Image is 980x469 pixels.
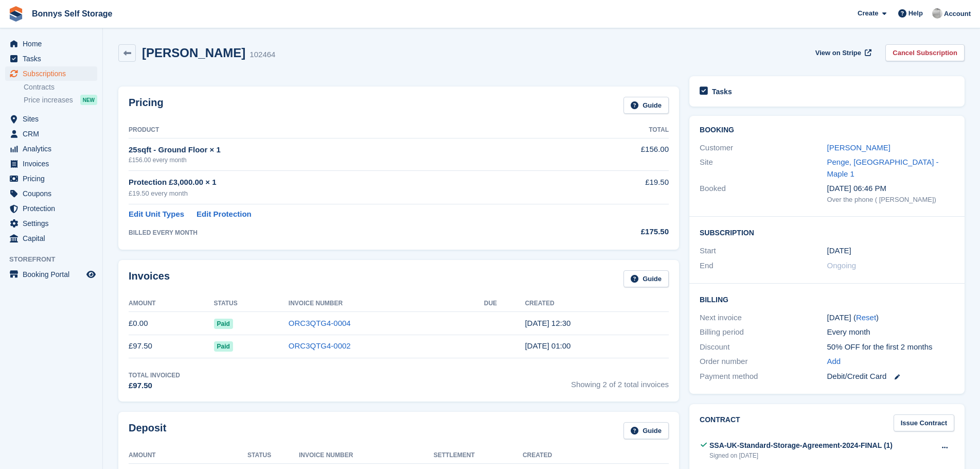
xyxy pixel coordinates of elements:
a: menu [5,112,97,126]
span: Pricing [23,171,84,186]
a: menu [5,267,97,282]
div: Booked [700,183,827,204]
h2: Tasks [712,87,732,96]
a: ORC3QTG4-0004 [289,319,351,327]
a: menu [5,37,97,51]
span: Capital [23,231,84,246]
div: SSA-UK-Standard-Storage-Agreement-2024-FINAL (1) [709,440,893,451]
img: stora-icon-8386f47178a22dfd0bd8f6a31ec36ba5ce8667c1dd55bd0f319d3a0aa187defe.svg [8,6,24,22]
span: Storefront [9,254,102,265]
th: Total [569,122,669,138]
a: [PERSON_NAME] [827,143,890,152]
span: Ongoing [827,261,857,270]
a: Cancel Subscription [885,44,965,61]
span: Help [908,8,923,19]
div: Customer [700,142,827,154]
a: Price increases NEW [24,94,97,106]
span: Settings [23,216,84,231]
span: Sites [23,112,84,126]
time: 2025-08-20 00:00:29 UTC [525,341,571,350]
span: Price increases [24,95,73,105]
td: £156.00 [569,138,669,170]
h2: Billing [700,294,954,304]
span: Tasks [23,51,84,66]
div: Next invoice [700,312,827,324]
span: Invoices [23,157,84,171]
td: £0.00 [129,312,214,335]
a: menu [5,216,97,231]
span: Paid [214,341,233,352]
div: Billing period [700,326,827,338]
th: Invoice Number [299,447,434,464]
h2: Pricing [129,97,164,114]
th: Invoice Number [289,296,484,312]
a: Preview store [85,268,97,281]
a: Bonnys Self Storage [28,5,116,22]
th: Due [484,296,525,312]
a: Penge, [GEOGRAPHIC_DATA] - Maple 1 [827,158,939,178]
span: Showing 2 of 2 total invoices [571,371,669,392]
div: Signed on [DATE] [709,451,893,460]
th: Status [247,447,299,464]
div: [DATE] 06:46 PM [827,183,954,195]
a: menu [5,171,97,186]
th: Status [214,296,289,312]
th: Amount [129,447,247,464]
div: Payment method [700,371,827,383]
h2: Deposit [129,422,166,439]
div: £156.00 every month [129,155,569,165]
a: menu [5,201,97,216]
div: 50% OFF for the first 2 months [827,341,954,353]
div: Over the phone ( [PERSON_NAME]) [827,195,954,205]
th: Settlement [434,447,523,464]
a: Add [827,356,841,368]
a: menu [5,66,97,81]
div: Start [700,245,827,257]
div: £19.50 every month [129,188,569,199]
h2: Contract [700,414,740,431]
span: Protection [23,201,84,216]
div: End [700,260,827,272]
time: 2025-08-28 23:00:00 UTC [827,245,851,257]
a: Reset [856,313,876,322]
div: 102464 [250,49,275,61]
div: BILLED EVERY MONTH [129,228,569,237]
span: Subscriptions [23,66,84,81]
div: Debit/Credit Card [827,371,954,383]
a: menu [5,231,97,246]
a: menu [5,51,97,66]
a: ORC3QTG4-0002 [289,341,351,350]
span: Paid [214,319,233,329]
h2: Invoices [129,270,170,287]
div: NEW [80,95,97,105]
span: View on Stripe [815,48,861,58]
span: Coupons [23,186,84,201]
th: Created [523,447,622,464]
time: 2025-08-20 11:30:25 UTC [525,319,571,327]
div: 25sqft - Ground Floor × 1 [129,144,569,156]
span: Booking Portal [23,267,84,282]
span: Home [23,37,84,51]
a: Edit Protection [197,209,252,220]
a: View on Stripe [811,44,874,61]
span: Account [944,9,971,19]
img: James Bonny [932,8,942,19]
th: Amount [129,296,214,312]
div: Discount [700,341,827,353]
div: Total Invoiced [129,371,180,380]
div: Every month [827,326,954,338]
h2: Booking [700,126,954,134]
div: £175.50 [569,226,669,238]
h2: Subscription [700,227,954,237]
a: menu [5,127,97,141]
span: CRM [23,127,84,141]
td: £97.50 [129,335,214,358]
a: menu [5,186,97,201]
a: menu [5,142,97,156]
a: Issue Contract [894,414,954,431]
a: Contracts [24,82,97,92]
a: Guide [623,422,669,439]
a: Guide [623,97,669,114]
a: Edit Unit Types [129,209,184,220]
div: £97.50 [129,380,180,392]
